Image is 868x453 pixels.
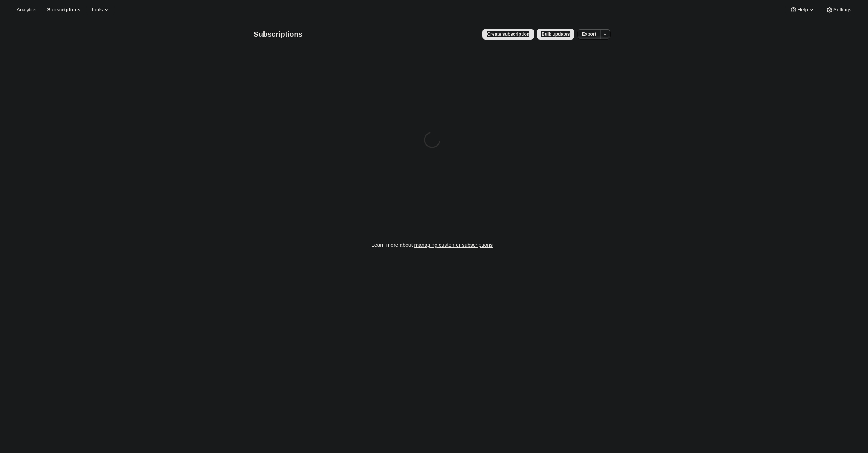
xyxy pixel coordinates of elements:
span: Create subscription [487,31,529,37]
a: managing customer subscriptions [414,242,493,248]
span: Analytics [17,7,36,13]
button: Settings [821,5,856,15]
button: Subscriptions [42,5,85,15]
button: Export [577,29,600,40]
button: Help [785,5,820,15]
button: Tools [86,5,115,15]
button: Create subscription [482,29,534,40]
span: Subscriptions [254,30,303,38]
span: Tools [91,7,103,13]
span: Help [797,7,808,13]
span: Bulk updates [541,31,570,37]
p: Learn more about [371,241,493,249]
button: Bulk updates [537,29,574,40]
button: Analytics [12,5,41,15]
span: Settings [833,7,851,13]
span: Export [582,31,596,37]
span: Subscriptions [47,7,80,13]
